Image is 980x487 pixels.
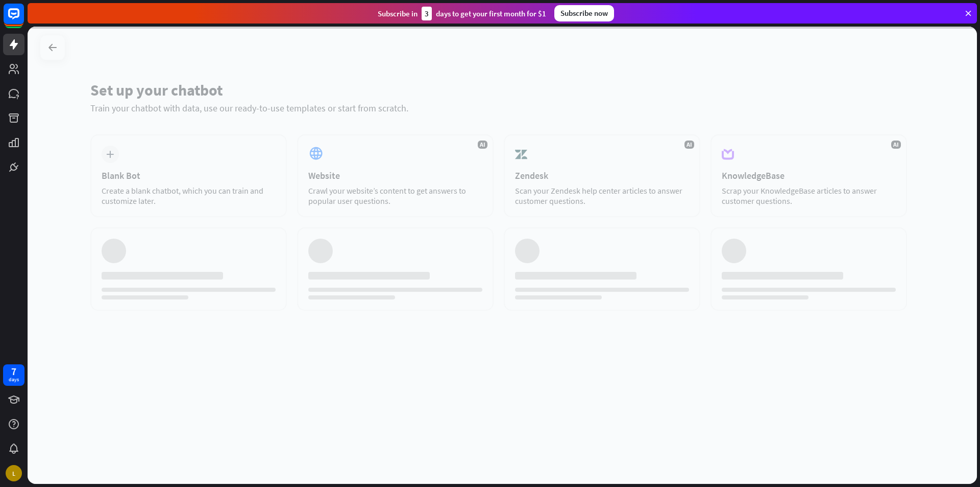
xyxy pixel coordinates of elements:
[6,465,22,481] div: L
[378,7,546,20] div: Subscribe in days to get your first month for $1
[11,367,16,376] div: 7
[422,7,432,20] div: 3
[9,376,19,383] div: days
[554,5,614,21] div: Subscribe now
[3,364,24,386] a: 7 days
